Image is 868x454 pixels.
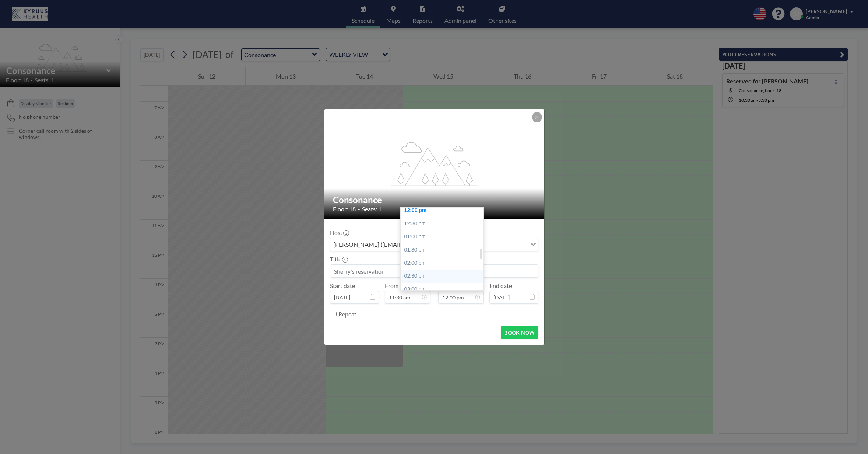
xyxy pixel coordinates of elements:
input: Sherry's reservation [330,265,538,277]
h2: Consonance [333,194,536,205]
span: - [433,285,435,301]
button: BOOK NOW [501,326,538,339]
span: [PERSON_NAME] ([EMAIL_ADDRESS][DOMAIN_NAME]) [332,240,483,249]
div: 12:00 pm [401,204,483,217]
div: 01:00 pm [401,230,483,243]
div: 03:00 pm [401,283,483,296]
div: 12:30 pm [401,217,483,231]
div: 02:00 pm [401,257,483,270]
span: Seats: 1 [362,205,382,213]
g: flex-grow: 1.2; [391,141,478,186]
label: Repeat [338,311,356,318]
div: Search for option [330,238,538,251]
div: 02:30 pm [401,270,483,283]
label: Start date [330,282,355,290]
span: • [358,207,360,212]
label: Host [330,229,348,236]
input: Search for option [484,240,526,249]
label: Title [330,256,347,263]
span: Floor: 18 [333,205,356,213]
label: From [385,282,398,290]
div: 01:30 pm [401,243,483,257]
label: End date [489,282,512,290]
